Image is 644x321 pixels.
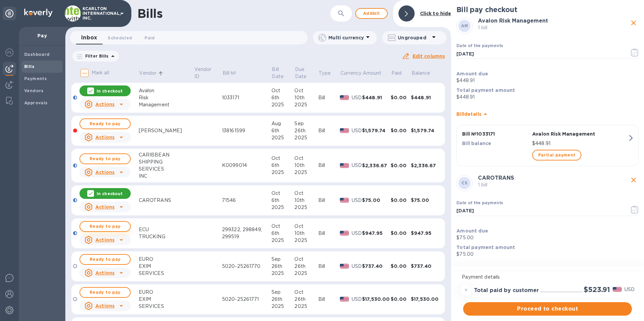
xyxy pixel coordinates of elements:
[474,287,539,294] h3: Total paid by customer
[456,201,503,205] label: Date of the payments
[222,263,271,270] div: 5020-25261770
[92,69,109,76] p: Mark all
[624,286,635,293] p: USD
[139,87,194,94] div: Avalon
[391,127,411,134] div: $0.00
[391,197,411,204] div: $0.00
[83,53,109,59] p: Filter Bills
[294,162,318,169] div: 10th
[340,231,349,236] img: USD
[478,24,629,31] p: 1 bill
[341,70,361,77] p: Currency
[456,103,639,125] div: Billdetails
[362,197,391,204] div: $75.00
[318,230,340,237] div: Bill
[411,296,440,302] div: $17,530.00
[411,94,440,101] div: $448.91
[411,263,440,270] div: $737.40
[108,34,132,41] span: Scheduled
[222,226,271,240] div: 299322, 298849, 299519
[411,127,440,134] div: $1,579.74
[363,70,382,77] p: Amount
[139,263,194,270] div: EXIM
[222,197,271,204] div: 71546
[318,162,340,169] div: Bill
[328,34,364,41] p: Multi currency
[79,118,131,129] button: Ready to pay
[271,270,295,277] div: 2025
[355,8,388,19] button: Addbill
[629,18,639,28] button: close
[139,197,194,204] div: CAROTRANS
[456,87,515,93] b: Total payment amount
[411,230,440,237] div: $947.95
[294,289,318,296] div: Oct
[362,263,391,270] div: $737.40
[81,33,97,42] span: Inbox
[456,228,488,234] b: Amount due
[86,255,125,263] span: Ready to pay
[456,77,639,84] p: $448.91
[271,190,295,197] div: Oct
[24,100,48,105] b: Approvals
[271,197,295,204] div: 6th
[294,204,318,211] div: 2025
[86,222,125,230] span: Ready to pay
[462,274,633,281] p: Payment details
[222,94,271,101] div: 1033171
[139,270,194,277] div: SERVICES
[272,66,294,80] span: Bill Date
[271,230,295,237] div: 6th
[352,162,362,169] p: USD
[391,230,411,237] div: $0.00
[413,53,445,59] u: Edit columns
[95,303,115,309] u: Actions
[139,70,156,77] p: Vendor
[456,71,488,76] b: Amount due
[83,6,116,21] p: KCARLTON INTERNATIONAL, INC.
[318,296,340,303] div: Bill
[294,223,318,230] div: Oct
[478,181,629,188] p: 1 bill
[294,190,318,197] div: Oct
[194,66,222,80] span: Vendor ID
[294,134,318,141] div: 2025
[456,245,515,250] b: Total payment amount
[139,94,194,101] div: Risk
[271,134,295,141] div: 2025
[79,153,131,164] button: Ready to pay
[223,70,236,77] p: Bill №
[271,204,295,211] div: 2025
[144,34,155,41] span: Paid
[462,131,529,137] p: Bill № 1033171
[584,285,610,294] h2: $523.91
[463,302,632,316] button: Proceed to checkout
[352,230,362,237] p: USD
[456,44,503,48] label: Date of the payments
[340,128,349,133] img: USD
[294,169,318,176] div: 2025
[391,296,411,302] div: $0.00
[391,263,411,270] div: $0.00
[294,87,318,94] div: Oct
[318,197,340,204] div: Bill
[24,76,47,81] b: Payments
[295,66,309,80] p: Due Date
[362,162,391,169] div: $2,336.67
[295,66,318,80] span: Due Date
[294,263,318,270] div: 26th
[294,155,318,162] div: Oct
[340,95,349,100] img: USD
[318,263,340,270] div: Bill
[460,285,471,295] div: =
[271,223,295,230] div: Oct
[362,94,391,101] div: $448.91
[79,254,131,265] button: Ready to pay
[271,303,295,310] div: 2025
[456,94,639,101] p: $448.91
[271,101,295,108] div: 2025
[294,270,318,277] div: 2025
[139,127,194,134] div: [PERSON_NAME]
[139,226,194,233] div: ECU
